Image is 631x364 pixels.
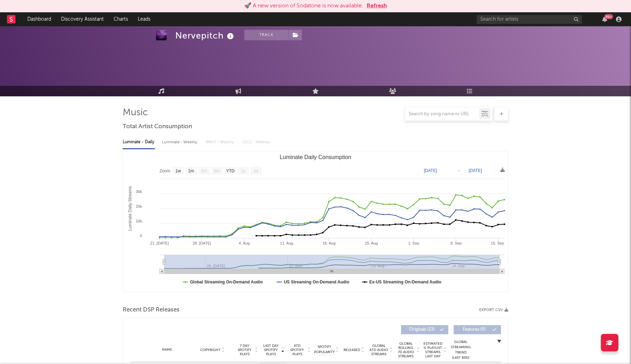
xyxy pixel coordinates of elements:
[408,241,419,245] text: 1. Sep
[288,344,306,356] span: ATD Spotify Plays
[123,136,155,148] div: Luminate - Daily
[602,16,607,22] button: 99+
[423,342,442,358] span: Estimated % Playlist Streams Last Day
[201,169,207,173] text: 3m
[450,339,471,360] div: Global Streaming Trend (Last 60D)
[284,280,350,284] text: US Streaming On-Demand Audio
[140,234,142,238] text: 0
[176,169,181,173] text: 1w
[133,12,155,26] a: Leads
[479,308,508,312] button: Export CSV
[477,15,582,24] input: Search for artists
[136,190,142,194] text: 30k
[369,344,388,356] span: Global ATD Audio Streams
[192,241,211,245] text: 28. [DATE]
[136,204,142,208] text: 20k
[244,2,363,10] div: 🚀 A new version of Sodatone is now available.
[365,241,378,245] text: 25. Aug
[136,219,142,223] text: 10k
[253,169,258,173] text: All
[123,306,179,314] span: Recent DSP Releases
[128,186,133,231] text: Luminate Daily Streams
[56,12,109,26] a: Discovery Assistant
[226,169,235,173] text: YTD
[344,348,360,352] span: Released
[401,325,448,334] button: Originals(13)
[450,241,462,245] text: 8. Sep
[162,136,199,148] div: Luminate - Weekly
[280,154,352,160] text: Luminate Daily Consumption
[150,241,169,245] text: 21. [DATE]
[367,2,387,10] button: Refresh
[280,241,293,245] text: 11. Aug
[241,169,245,173] text: 1y
[491,241,504,245] text: 15. Sep
[188,169,194,173] text: 1m
[244,30,288,40] button: Track
[323,241,335,245] text: 18. Aug
[262,344,280,356] span: Last Day Spotify Plays
[454,325,501,334] button: Features(0)
[144,347,190,352] div: Name
[396,342,415,358] span: Global Rolling 7D Audio Streams
[109,12,133,26] a: Charts
[457,168,461,173] text: →
[314,344,335,355] span: Spotify Popularity
[200,348,220,352] span: Copyright
[235,344,254,356] span: 7 Day Spotify Plays
[123,123,192,131] span: Total Artist Consumption
[123,151,508,291] svg: Luminate Daily Consumption
[190,280,263,284] text: Global Streaming On-Demand Audio
[214,169,220,173] text: 6m
[604,14,613,19] div: 99 +
[405,111,479,117] input: Search by song name or URL
[458,328,490,332] span: Features ( 0 )
[160,169,170,173] text: Zoom
[469,168,482,173] text: [DATE]
[175,30,236,41] div: Nervepitch
[22,12,56,26] a: Dashboard
[424,168,437,173] text: [DATE]
[239,241,250,245] text: 4. Aug
[369,280,442,284] text: Ex-US Streaming On-Demand Audio
[406,328,438,332] span: Originals ( 13 )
